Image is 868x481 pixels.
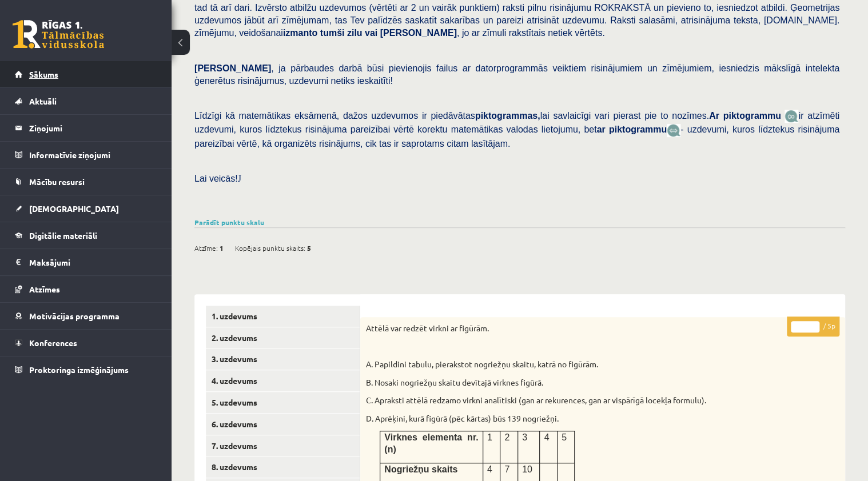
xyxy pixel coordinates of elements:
a: 8. uzdevums [206,456,360,478]
a: Konferences [15,330,157,356]
a: Ziņojumi [15,115,157,141]
img: wKvN42sLe3LLwAAAABJRU5ErkJggg== [667,124,680,137]
span: 3 [522,432,527,442]
legend: Informatīvie ziņojumi [29,142,157,168]
span: 4 [544,432,550,442]
a: Proktoringa izmēģinājums [15,356,157,383]
b: piktogrammas, [475,111,540,121]
span: 1 [487,432,492,442]
span: Virknes elementa nr.(n) [384,432,478,454]
body: Визуальный текстовый редактор, wiswyg-editor-user-answer-47024968648320 [11,11,461,125]
span: Nogriežņu skaits [384,464,457,474]
span: Lai veicās! [194,174,238,183]
p: C. Apraksti attēlā redzamo virkni analītiski (gan ar rekurences, gan ar vispārīgā locekļa formulu). [366,395,782,406]
a: Maksājumi [15,249,157,275]
p: B. Nosaki nogriežņu skaitu devītajā virknes figūrā. [366,377,782,388]
span: 5 [562,432,567,442]
a: 2. uzdevums [206,327,360,348]
a: Mācību resursi [15,169,157,195]
p: D. Aprēķini, kurā figūrā (pēc kārtas) būs 139 nogriežņi. [366,413,782,424]
a: Rīgas 1. Tālmācības vidusskola [13,20,104,49]
a: Parādīt punktu skalu [194,218,264,227]
img: JfuEzvunn4EvwAAAAASUVORK5CYII= [785,110,798,123]
span: Proktoringa izmēģinājums [29,364,129,375]
p: Attēlā var redzēt virkni ar figūrām. [366,323,782,334]
span: [PERSON_NAME] [194,63,271,73]
span: Aktuāli [29,96,57,106]
b: Ar piktogrammu [709,111,781,121]
span: , ja pārbaudes darbā būsi pievienojis failus ar datorprogrammās veiktiem risinājumiem un zīmējumi... [194,63,839,86]
span: Motivācijas programma [29,311,120,321]
a: Motivācijas programma [15,303,157,329]
span: 5 [307,239,311,256]
legend: Ziņojumi [29,115,157,141]
a: Sākums [15,61,157,87]
p: A. Papildini tabulu, pierakstot nogriežņu skaitu, katrā no figūrām. [366,359,782,370]
span: Kopējais punktu skaits: [235,239,305,256]
span: Atzīme: [194,239,218,256]
span: Digitālie materiāli [29,230,97,240]
b: izmanto [283,28,317,38]
b: ar piktogrammu [596,125,667,134]
a: 4. uzdevums [206,370,360,391]
span: Līdzīgi kā matemātikas eksāmenā, dažos uzdevumos ir piedāvātas lai savlaicīgi vari pierast pie to... [194,111,785,121]
a: 1. uzdevums [206,306,360,327]
a: [DEMOGRAPHIC_DATA] [15,195,157,222]
a: Informatīvie ziņojumi [15,142,157,168]
span: 7 [504,464,509,474]
span: - uzdevumi, kuros līdztekus risinājuma pareizībai vērtē, kā organizēts risinājums, cik tas ir sap... [194,125,839,148]
span: Sākums [29,69,58,79]
a: 3. uzdevums [206,348,360,370]
a: Atzīmes [15,276,157,302]
span: 1 [220,239,224,256]
a: 5. uzdevums [206,392,360,413]
a: 6. uzdevums [206,414,360,435]
a: 7. uzdevums [206,435,360,456]
a: Aktuāli [15,88,157,114]
span: 10 [522,464,532,474]
legend: Maksājumi [29,249,157,275]
span: Mācību resursi [29,177,85,187]
span: 2 [504,432,509,442]
span: Konferences [29,338,77,348]
span: 4 [487,464,492,474]
b: tumši zilu vai [PERSON_NAME] [320,28,457,38]
span: J [238,174,241,183]
span: [DEMOGRAPHIC_DATA] [29,203,119,214]
span: Atzīmes [29,284,60,294]
p: / 5p [787,316,839,336]
a: Digitālie materiāli [15,222,157,248]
